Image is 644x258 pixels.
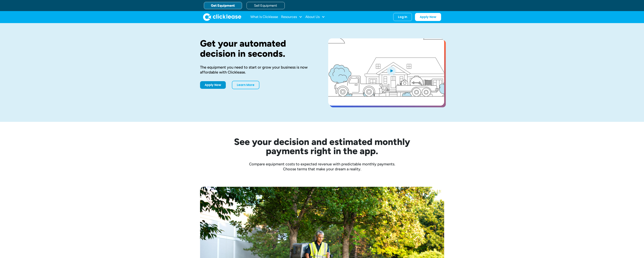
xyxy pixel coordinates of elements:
h1: Get your automated decision in seconds. [200,38,316,59]
h2: See your decision and estimated monthly payments right in the app. [215,137,429,155]
img: Blue play button logo on a light blue circular background [386,65,396,76]
div: Log In [398,15,407,19]
a: Get Equipment [204,2,242,9]
div: Compare equipment costs to expected revenue with predictable monthly payments. Choose terms that ... [200,162,444,171]
a: What Is Clicklease [250,13,278,21]
div: About Us [305,13,325,21]
a: Apply Now [200,81,226,89]
a: Learn More [232,81,259,89]
a: home [203,13,241,21]
a: open lightbox [328,38,444,106]
div: Resources [281,13,302,21]
a: Apply Now [415,13,441,21]
img: Clicklease logo [203,13,241,21]
div: The equipment you need to start or grow your business is now affordable with Clicklease. [200,65,316,75]
a: Sell Equipment [247,2,285,9]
